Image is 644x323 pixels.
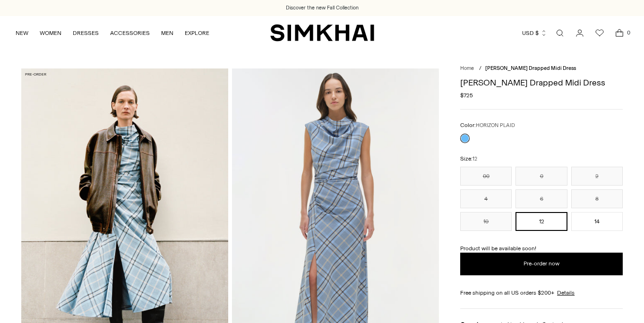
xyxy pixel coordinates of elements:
[515,167,567,186] button: 0
[571,189,623,208] button: 8
[472,156,477,162] span: 12
[590,24,609,42] a: Wishlist
[286,4,359,12] a: Discover the new Fall Collection
[571,212,623,231] button: 14
[624,28,633,37] span: 0
[610,24,629,42] a: Open cart modal
[460,244,623,253] p: Product will be available soon!
[460,65,474,71] a: Home
[557,289,575,297] a: Details
[73,23,99,43] a: DRESSES
[476,122,515,128] span: HORIZON PLAID
[40,23,61,43] a: WOMEN
[515,189,567,208] button: 6
[485,65,576,71] span: [PERSON_NAME] Drapped Midi Dress
[460,212,512,231] button: 10
[161,23,173,43] a: MEN
[570,24,589,42] a: Go to the account page
[110,23,150,43] a: ACCESSORIES
[460,91,473,100] span: $725
[16,23,28,43] a: NEW
[460,78,623,87] h1: [PERSON_NAME] Drapped Midi Dress
[270,24,374,42] a: SIMKHAI
[522,23,547,43] button: USD $
[550,24,569,42] a: Open search modal
[460,121,515,130] label: Color:
[479,65,481,73] div: /
[524,260,559,268] span: Pre-order now
[185,23,209,43] a: EXPLORE
[460,167,512,186] button: 00
[515,212,567,231] button: 12
[460,289,623,297] div: Free shipping on all US orders $200+
[460,65,623,73] nav: breadcrumbs
[460,253,623,275] button: Add to Bag
[460,189,512,208] button: 4
[571,167,623,186] button: 2
[460,154,477,163] label: Size:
